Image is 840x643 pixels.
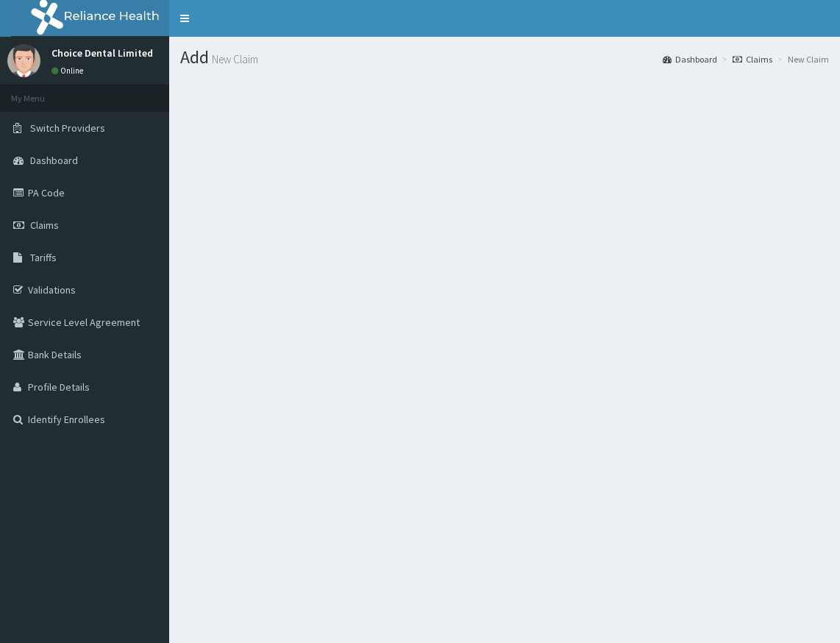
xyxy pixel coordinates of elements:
[7,44,40,77] img: User Image
[30,121,105,135] span: Switch Providers
[30,219,59,232] span: Claims
[30,154,78,167] span: Dashboard
[209,54,258,65] small: New Claim
[733,53,772,65] a: Claims
[51,65,87,76] a: Online
[180,48,829,67] h1: Add
[30,251,57,264] span: Tariffs
[663,53,717,65] a: Dashboard
[51,48,153,58] p: Choice Dental Limited
[774,53,829,65] li: New Claim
